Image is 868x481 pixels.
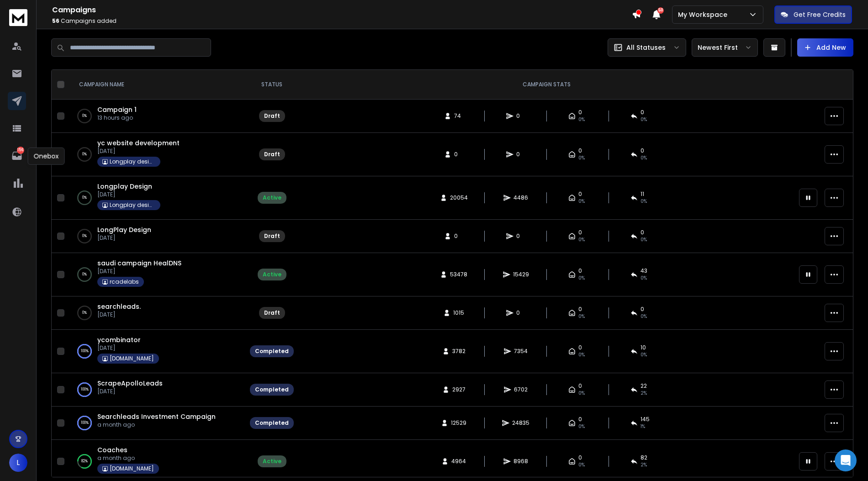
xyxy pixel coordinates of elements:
a: yc website development [97,138,180,148]
h1: Campaigns [52,5,632,16]
th: STATUS [244,70,299,100]
a: searchleads. [97,302,141,311]
a: LongPlay Design [97,225,151,234]
span: 2 % [640,461,647,469]
span: 0% [578,154,585,162]
a: Longplay Design [97,182,152,191]
td: 0%Longplay Design[DATE]Longplay design [68,176,244,220]
span: 50 [657,7,664,14]
p: My Workspace [678,10,731,19]
span: 0 [516,112,525,120]
span: 2927 [452,386,466,393]
span: 0% [578,423,585,430]
span: ycombinator [97,335,141,344]
span: 6702 [514,386,528,393]
img: logo [9,9,27,26]
a: Campaign 1 [97,105,137,114]
a: Coaches [97,445,127,455]
span: 0% [578,275,585,282]
td: 0%Campaign 113 hours ago [68,100,244,133]
span: 0 [578,229,582,236]
p: [DATE] [97,148,180,155]
div: Draft [264,309,280,317]
span: 0 [640,147,644,154]
span: 0 [516,309,525,317]
p: 0 % [82,111,87,121]
span: 10 [640,344,646,351]
button: Get Free Credits [774,5,852,24]
p: 100 % [81,347,89,356]
p: 0 % [82,308,87,317]
span: 0 % [640,198,647,205]
p: 0 % [82,270,87,279]
td: 100%ycombinator[DATE][DOMAIN_NAME] [68,330,244,373]
span: 0 [578,267,582,275]
span: 0% [578,198,585,205]
span: 0 [578,109,582,116]
span: 0% [640,236,647,243]
span: 0 [640,306,644,313]
span: 82 [640,454,647,461]
span: 7354 [514,348,528,355]
span: 4486 [513,194,528,201]
p: 0 % [82,193,87,202]
span: 0 [454,151,463,158]
span: 0% [640,313,647,320]
p: 82 % [81,457,88,466]
span: 53478 [450,271,467,278]
span: 12529 [451,419,466,427]
p: 13 hours ago [97,114,137,122]
span: 0% [578,461,585,469]
span: 0% [640,154,647,162]
p: [DOMAIN_NAME] [110,465,154,472]
span: 2 % [640,390,647,397]
button: L [9,454,27,472]
div: Active [263,458,281,465]
span: 0 [578,416,582,423]
p: a month ago [97,455,159,462]
span: 74 [454,112,463,120]
p: 100 % [81,418,89,428]
span: 1 % [640,423,645,430]
p: [DATE] [97,311,141,318]
p: [DATE] [97,268,181,275]
span: 0 [578,382,582,390]
span: 145 [640,416,650,423]
p: Campaigns added [52,17,632,25]
button: Add New [797,38,853,57]
span: 0% [640,116,647,123]
p: [DATE] [97,388,163,395]
p: [DOMAIN_NAME] [110,355,154,362]
span: 8968 [513,458,528,465]
span: 0 [454,233,463,240]
span: 0 [640,229,644,236]
a: saudi campaign HealDNS [97,259,181,268]
span: 22 [640,382,647,390]
p: rcadelabs [110,278,139,285]
span: 3782 [452,348,466,355]
div: Completed [255,419,289,427]
p: 156 [17,147,24,154]
a: ScrapeApolloLeads [97,379,163,388]
span: 24835 [512,419,529,427]
div: Open Intercom Messenger [835,449,857,471]
span: 0% [578,116,585,123]
td: 0%LongPlay Design[DATE] [68,220,244,253]
div: Onebox [28,148,65,165]
a: 156 [8,147,26,165]
span: 0% [578,390,585,397]
span: 0% [578,236,585,243]
p: a month ago [97,421,216,428]
span: 0 [578,306,582,313]
span: 56 [52,17,59,25]
span: 0% [578,313,585,320]
div: Draft [264,151,280,158]
span: 11 [640,190,644,198]
p: [DATE] [97,191,160,198]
